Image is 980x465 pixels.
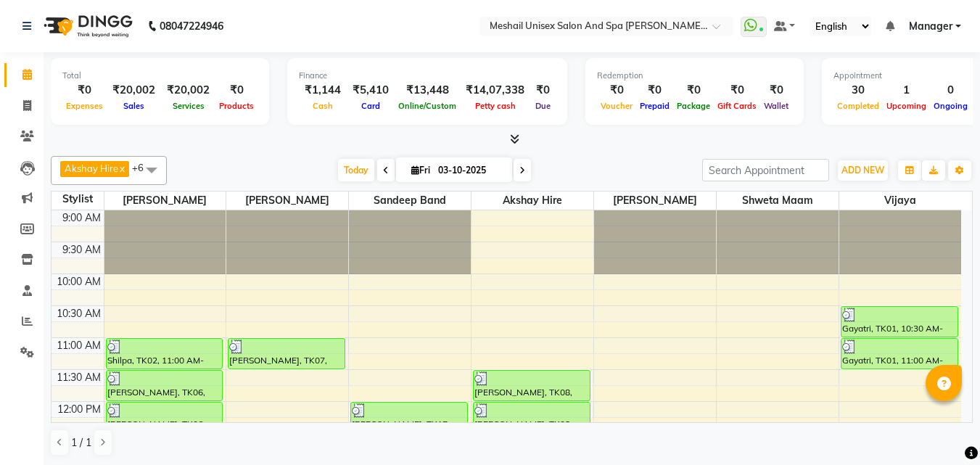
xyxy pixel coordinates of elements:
[120,101,148,111] span: Sales
[474,371,590,400] div: [PERSON_NAME], TK08, 11:30 AM-12:00 PM, Hair Styling - Men Hair Cut With Wash
[62,82,107,99] div: ₹0
[636,101,673,111] span: Prepaid
[714,101,760,111] span: Gift Cards
[474,403,590,432] div: [PERSON_NAME], TK08, 12:00 PM-12:30 PM, Hair Styling - Men [PERSON_NAME] Trim
[597,101,636,111] span: Voucher
[597,70,792,82] div: Redemption
[351,403,467,432] div: [PERSON_NAME], TK17, 12:00 PM-12:30 PM, Hair Styling - Women Hair Cut With Wash
[347,82,395,99] div: ₹5,410
[532,101,554,111] span: Due
[107,82,161,99] div: ₹20,002
[107,371,223,400] div: [PERSON_NAME], TK06, 11:30 AM-12:00 PM, Hair Styling - Men Hair Cut
[408,165,434,176] span: Fri
[838,160,888,181] button: ADD NEW
[833,82,883,99] div: 30
[54,402,104,417] div: 12:00 PM
[132,162,155,173] span: +6
[717,192,839,210] span: Shweta maam
[597,82,636,99] div: ₹0
[930,82,971,99] div: 0
[833,101,883,111] span: Completed
[673,101,714,111] span: Package
[54,370,104,385] div: 11:30 AM
[59,210,104,226] div: 9:00 AM
[841,339,958,369] div: Gayatri, TK01, 11:00 AM-11:30 AM, Threading - Women Upper Lip
[71,435,91,450] span: 1 / 1
[161,82,215,99] div: ₹20,002
[714,82,760,99] div: ₹0
[349,192,471,210] span: Sandeep Band
[395,82,460,99] div: ₹13,448
[841,307,958,337] div: Gayatri, TK01, 10:30 AM-11:00 AM, Threading - Women Eye Brows
[530,82,556,99] div: ₹0
[883,82,930,99] div: 1
[59,242,104,258] div: 9:30 AM
[472,101,519,111] span: Petty cash
[702,159,829,181] input: Search Appointment
[62,70,258,82] div: Total
[673,82,714,99] div: ₹0
[215,82,258,99] div: ₹0
[841,165,884,176] span: ADD NEW
[37,6,136,46] img: logo
[107,403,223,464] div: [PERSON_NAME], TK06, 12:00 PM-01:00 PM, Inoa Touch Up
[118,162,125,174] a: x
[395,101,460,111] span: Online/Custom
[930,101,971,111] span: Ongoing
[760,82,792,99] div: ₹0
[919,407,965,450] iframe: chat widget
[107,339,223,369] div: Shilpa, TK02, 11:00 AM-11:30 AM, Hair Styling - Men Hair Cut
[460,82,530,99] div: ₹14,07,338
[434,160,506,181] input: 2025-10-03
[299,70,556,82] div: Finance
[338,159,374,181] span: Today
[594,192,716,210] span: [PERSON_NAME]
[226,192,348,210] span: [PERSON_NAME]
[309,101,337,111] span: Cash
[839,192,961,210] span: Vijaya
[104,192,226,210] span: [PERSON_NAME]
[65,162,118,174] span: Akshay Hire
[54,338,104,353] div: 11:00 AM
[215,101,258,111] span: Products
[54,274,104,289] div: 10:00 AM
[52,192,104,207] div: Stylist
[169,101,208,111] span: Services
[472,192,593,210] span: Akshay Hire
[62,101,107,111] span: Expenses
[909,19,952,34] span: Manager
[228,339,345,369] div: [PERSON_NAME], TK07, 11:00 AM-11:30 AM, Cleanup - Vita C [MEDICAL_DATA] clean up
[54,306,104,321] div: 10:30 AM
[636,82,673,99] div: ₹0
[760,101,792,111] span: Wallet
[160,6,223,46] b: 08047224946
[358,101,384,111] span: Card
[883,101,930,111] span: Upcoming
[299,82,347,99] div: ₹1,144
